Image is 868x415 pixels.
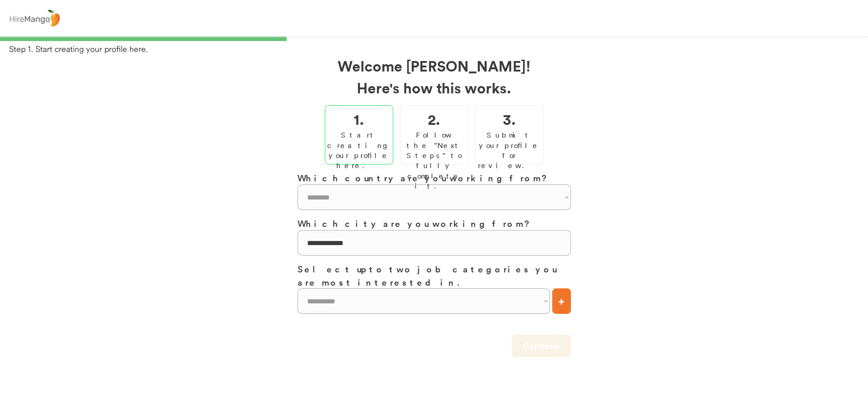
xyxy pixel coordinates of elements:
[512,334,571,357] button: Continue
[298,55,571,98] h2: Welcome [PERSON_NAME]! Here's how this works.
[403,130,466,191] div: Follow the "Next Steps" to fully complete it.
[7,8,62,29] img: logo%20-%20hiremango%20gray.png
[298,217,571,230] h3: Which city are you working from?
[298,262,571,288] h3: Select up to two job categories you are most interested in.
[9,43,868,55] div: Step 1. Start creating your profile here.
[428,108,440,130] h2: 2.
[503,108,516,130] h2: 3.
[2,36,866,41] div: 33%
[298,171,571,184] h3: Which country are you working from?
[478,130,541,171] div: Submit your profile for review.
[354,108,364,130] h2: 1.
[327,130,391,171] div: Start creating your profile here.
[552,288,571,314] button: +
